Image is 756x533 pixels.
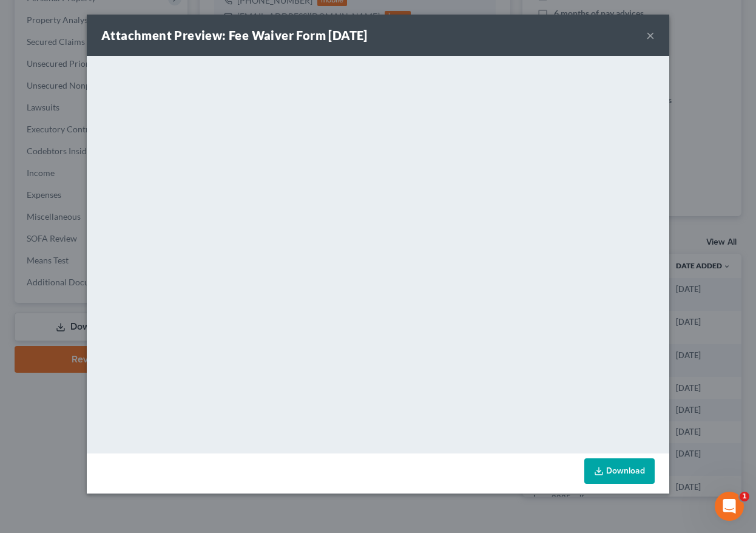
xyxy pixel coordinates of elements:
iframe: Intercom live chat [715,492,744,521]
a: Download [584,458,655,484]
strong: Attachment Preview: Fee Waiver Form [DATE] [101,28,368,42]
span: 1 [740,492,749,501]
iframe: <object ng-attr-data='[URL][DOMAIN_NAME]' type='application/pdf' width='100%' height='650px'></ob... [87,56,669,450]
button: × [646,28,655,42]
